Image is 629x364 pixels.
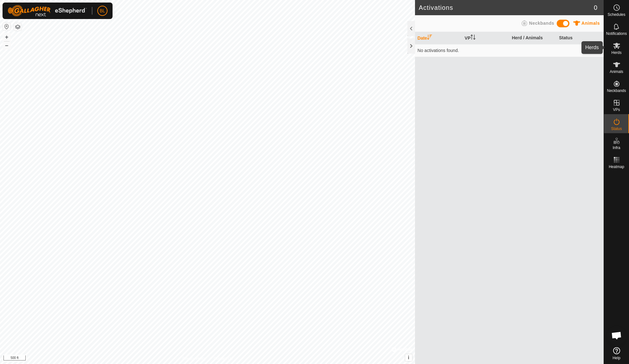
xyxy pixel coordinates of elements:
[415,32,462,44] th: Date
[594,3,597,12] span: 0
[408,355,409,360] span: i
[405,354,412,361] button: i
[182,356,206,361] a: Privacy Policy
[3,33,10,41] button: +
[611,127,622,131] span: Status
[607,326,626,345] div: Open chat
[581,21,600,26] span: Animals
[470,36,476,41] p-sorticon: Activate to sort
[613,108,620,112] span: VPs
[606,32,627,36] span: Notifications
[214,356,232,361] a: Contact Us
[415,44,604,57] td: No activations found.
[529,21,554,26] span: Neckbands
[613,356,620,360] span: Help
[604,345,629,362] a: Help
[556,32,604,44] th: Status
[427,36,432,41] p-sorticon: Activate to sort
[100,8,105,14] span: BL
[3,23,10,30] button: Reset Map
[610,70,623,74] span: Animals
[607,13,625,16] span: Schedules
[613,146,620,150] span: Infra
[419,4,594,11] h2: Activations
[609,165,624,169] span: Heatmap
[611,51,621,55] span: Herds
[8,5,87,16] img: Gallagher Logo
[14,23,22,31] button: Map Layers
[607,89,626,93] span: Neckbands
[3,42,10,49] button: –
[509,32,556,44] th: Herd / Animals
[462,32,509,44] th: VP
